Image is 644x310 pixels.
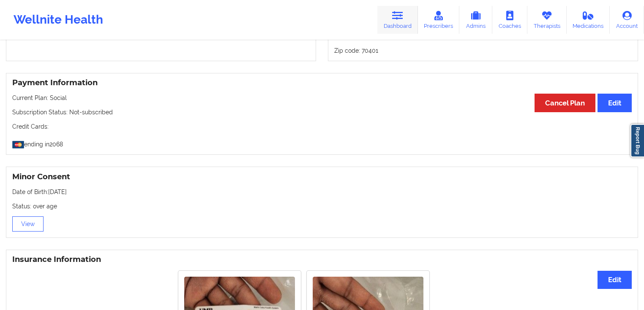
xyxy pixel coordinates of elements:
[12,188,632,196] p: Date of Birth: [DATE]
[12,255,632,264] h3: Insurance Information
[12,108,632,116] p: Subscription Status: Not-subscribed
[12,122,632,131] p: Credit Cards:
[12,137,632,148] p: ending in 2068
[459,6,492,34] a: Admins
[12,172,632,182] h3: Minor Consent
[535,94,595,112] button: Cancel Plan
[418,6,460,34] a: Prescribers
[630,124,644,157] a: Report Bug
[492,6,527,34] a: Coaches
[610,6,644,34] a: Account
[12,216,44,232] button: View
[12,94,632,102] p: Current Plan: Social
[598,271,632,289] button: Edit
[12,202,632,210] p: Status: over age
[377,6,418,34] a: Dashboard
[567,6,610,34] a: Medications
[334,46,632,55] p: Zip code: 70401
[598,94,632,112] button: Edit
[527,6,567,34] a: Therapists
[12,78,632,88] h3: Payment Information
